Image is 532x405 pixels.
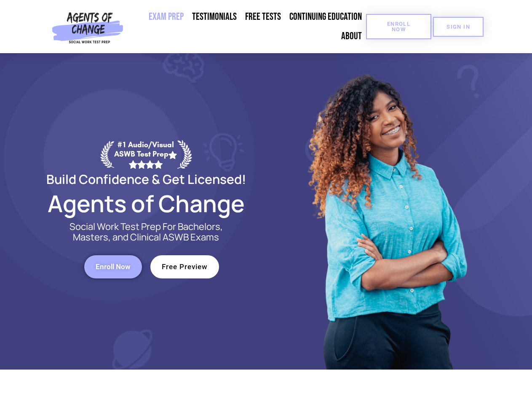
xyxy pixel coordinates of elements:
img: Website Image 1 (1) [302,53,471,370]
a: Exam Prep [144,7,188,27]
span: SIGN IN [446,24,470,30]
a: Enroll Now [366,14,431,39]
a: Testimonials [188,7,241,27]
a: About [337,27,366,46]
div: #1 Audio/Visual ASWB Test Prep [114,140,177,168]
a: Continuing Education [285,7,366,27]
span: Enroll Now [96,263,131,270]
a: Enroll Now [84,255,142,278]
h2: Build Confidence & Get Licensed! [26,173,266,185]
a: SIGN IN [433,17,484,37]
nav: Menu [127,7,366,46]
span: Enroll Now [380,21,418,32]
p: Social Work Test Prep For Bachelors, Masters, and Clinical ASWB Exams [60,221,233,243]
a: Free Tests [241,7,285,27]
span: Free Preview [162,263,208,270]
h2: Agents of Change [26,194,266,213]
a: Free Preview [150,255,219,278]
